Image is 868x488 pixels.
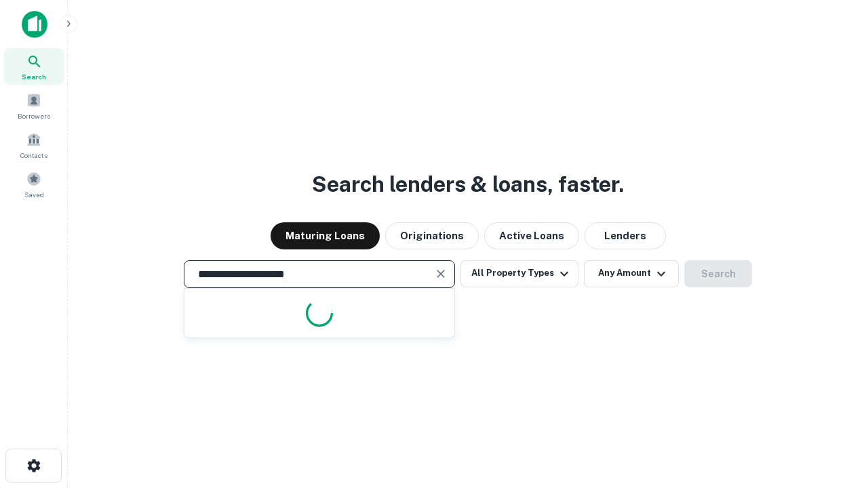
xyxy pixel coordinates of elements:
[18,110,50,121] span: Borrowers
[22,11,47,38] img: capitalize-icon.png
[4,127,64,163] a: Contacts
[4,166,64,203] a: Saved
[24,189,44,200] span: Saved
[460,260,578,287] button: All Property Types
[484,222,579,249] button: Active Loans
[800,380,868,445] iframe: Chat Widget
[585,222,666,249] button: Lenders
[584,260,679,287] button: Any Amount
[4,87,64,124] a: Borrowers
[271,222,380,249] button: Maturing Loans
[431,264,450,283] button: Clear
[20,150,47,161] span: Contacts
[312,168,624,201] h3: Search lenders & loans, faster.
[4,48,64,85] a: Search
[385,222,479,249] button: Originations
[22,71,46,82] span: Search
